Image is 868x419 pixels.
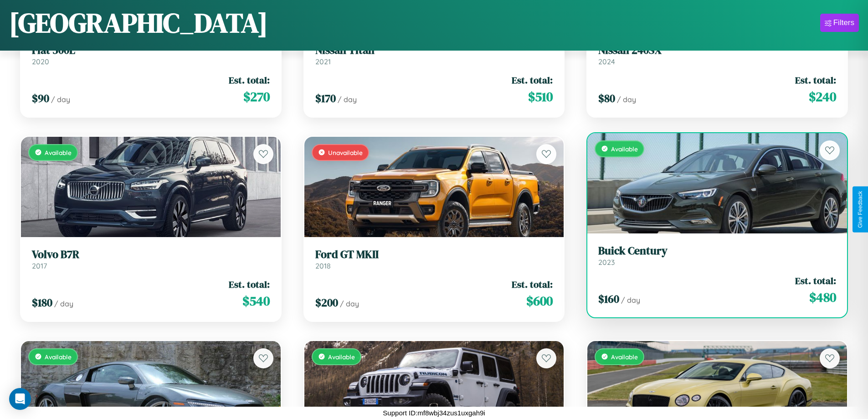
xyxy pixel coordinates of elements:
[621,295,640,305] span: / day
[32,44,270,66] a: Fiat 500L2020
[45,353,72,361] span: Available
[833,18,854,27] div: Filters
[598,258,615,267] span: 2023
[598,44,836,57] h3: Nissan 240SX
[9,388,31,410] div: Open Intercom Messenger
[315,248,553,261] h3: Ford GT MKII
[315,261,331,270] span: 2018
[383,407,485,419] p: Support ID: mf8wbj34zus1uxgah9i
[32,57,49,66] span: 2020
[512,73,553,87] span: Est. total:
[795,274,836,287] span: Est. total:
[315,91,336,106] span: $ 170
[54,299,73,308] span: / day
[598,244,836,267] a: Buick Century2023
[229,73,270,87] span: Est. total:
[338,95,357,104] span: / day
[809,88,836,106] span: $ 240
[598,44,836,66] a: Nissan 240SX2024
[315,44,553,66] a: Nissan Titan2021
[32,295,52,310] span: $ 180
[328,149,363,156] span: Unavailable
[45,149,72,156] span: Available
[598,91,615,106] span: $ 80
[315,295,338,310] span: $ 200
[512,278,553,291] span: Est. total:
[315,57,331,66] span: 2021
[340,299,359,308] span: / day
[315,44,553,57] h3: Nissan Titan
[598,244,836,258] h3: Buick Century
[528,88,553,106] span: $ 510
[809,288,836,306] span: $ 480
[51,95,70,104] span: / day
[32,248,270,270] a: Volvo B7R2017
[32,248,270,261] h3: Volvo B7R
[820,14,859,32] button: Filters
[611,353,638,361] span: Available
[795,73,836,87] span: Est. total:
[315,248,553,270] a: Ford GT MKII2018
[242,292,270,310] span: $ 540
[32,44,270,57] h3: Fiat 500L
[857,191,863,228] div: Give Feedback
[243,88,270,106] span: $ 270
[32,261,47,270] span: 2017
[611,145,638,153] span: Available
[9,4,268,41] h1: [GEOGRAPHIC_DATA]
[32,91,49,106] span: $ 90
[617,95,636,104] span: / day
[526,292,553,310] span: $ 600
[229,278,270,291] span: Est. total:
[598,57,615,66] span: 2024
[328,353,355,361] span: Available
[598,291,619,306] span: $ 160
